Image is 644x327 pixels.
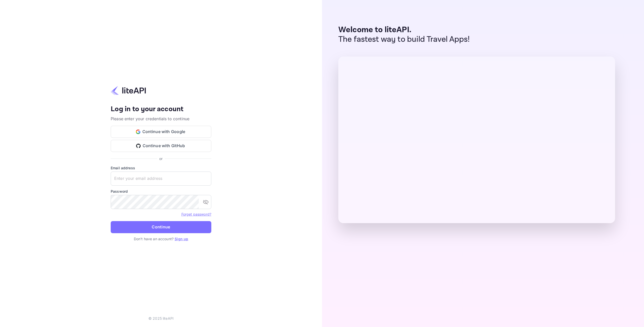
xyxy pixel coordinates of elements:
a: Forget password? [181,212,211,217]
p: The fastest way to build Travel Apps! [338,35,470,44]
p: or [159,156,163,161]
a: Sign up [175,237,188,241]
img: liteAPI Dashboard Preview [338,57,615,223]
button: Continue [111,221,211,233]
p: © 2025 liteAPI [148,316,174,321]
button: Continue with Google [111,126,211,138]
p: Welcome to liteAPI. [338,25,470,35]
a: Forget password? [181,212,211,216]
button: toggle password visibility [201,197,211,207]
p: Please enter your credentials to continue [111,116,211,122]
input: Enter your email address [111,172,211,186]
button: Continue with GitHub [111,140,211,152]
p: Don't have an account? [111,236,211,241]
label: Email address [111,165,211,171]
img: liteapi [111,86,146,95]
label: Password [111,189,211,194]
h4: Log in to your account [111,105,211,114]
